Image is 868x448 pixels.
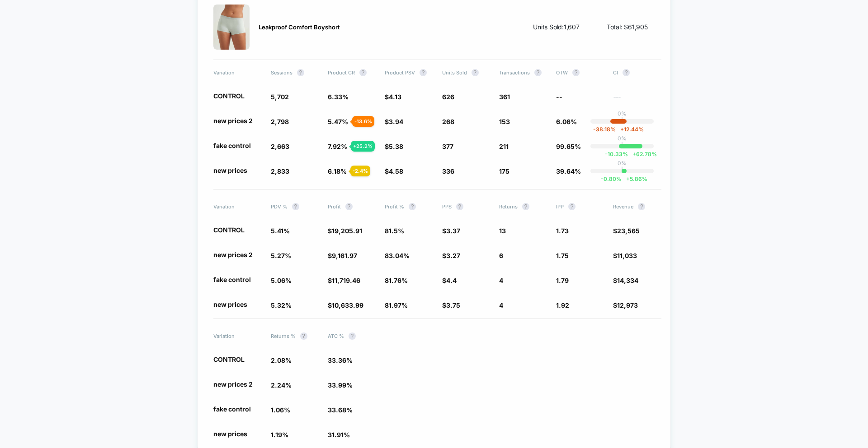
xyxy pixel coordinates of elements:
[613,69,661,76] span: CI
[533,23,580,32] span: Units Sold: 1,607
[328,167,347,175] span: 6.18%
[213,251,253,259] span: new prices 2
[499,143,509,150] span: 211
[499,252,503,259] span: 6
[613,277,638,284] span: $14,334
[385,227,404,235] span: 81.5%
[328,203,376,210] span: Profit
[385,69,433,76] span: Product PSV
[622,176,647,182] span: 5.86 %
[556,143,581,150] span: 99.65%
[442,69,490,76] span: Units Sold
[616,126,644,133] span: 12.44 %
[213,203,261,210] span: Variation
[385,118,403,125] span: $3.94
[349,333,356,340] button: ?
[618,160,627,166] p: 0%
[328,431,350,439] span: 31.91%
[328,143,347,150] span: 7.92%
[618,110,627,117] p: 0%
[605,151,628,157] span: -10.33 %
[613,94,661,101] span: ---
[556,118,577,125] span: 6.06%
[300,333,307,340] button: ?
[499,93,510,101] span: 361
[385,93,401,101] span: $4.13
[385,277,408,284] span: 81.76%
[328,333,376,340] span: ATC %
[328,381,353,389] span: 33.99%
[613,252,637,259] span: $11,033
[593,126,616,133] span: -38.18 %
[328,69,376,76] span: Product CR
[442,277,457,284] span: $4.4
[271,252,291,259] span: 5.27%
[213,5,250,50] img: Leakproof Comfort Boyshort
[213,430,247,438] span: new prices
[328,118,348,125] span: 5.47%
[213,333,261,340] span: Variation
[271,356,292,364] span: 2.08%
[613,203,661,210] span: Revenue
[385,167,403,175] span: $4.58
[385,203,433,210] span: Profit %
[359,69,367,76] button: ?
[328,356,353,364] span: 33.36%
[271,431,288,439] span: 1.19%
[213,356,245,363] span: CONTROL
[271,277,292,284] span: 5.06%
[271,333,319,340] span: Returns %
[259,23,340,31] span: Leakproof Comfort Boyshort
[499,203,547,210] span: Returns
[271,93,289,101] span: 5,702
[213,300,247,308] span: new prices
[345,203,353,210] button: ?
[522,203,529,210] button: ?
[572,69,580,76] button: ?
[213,166,247,174] span: new prices
[213,226,245,234] span: CONTROL
[499,69,547,76] span: Transactions
[499,167,509,175] span: 175
[271,167,289,175] span: 2,833
[556,252,569,259] span: 1.75
[328,227,362,235] span: $19,205.91
[626,176,630,182] span: +
[442,203,490,210] span: PPS
[632,151,636,157] span: +
[385,301,408,309] span: 81.97%
[628,151,657,157] span: 62.78 %
[328,93,349,101] span: 6.33%
[328,277,360,284] span: $11,719.46
[271,227,290,235] span: 5.41%
[442,93,454,101] span: 626
[638,203,645,210] button: ?
[618,135,627,142] p: 0%
[213,92,245,100] span: CONTROL
[271,381,292,389] span: 2.24%
[328,252,357,259] span: $9,161.97
[499,227,506,235] span: 13
[213,380,253,388] span: new prices 2
[621,117,623,124] p: |
[328,301,363,309] span: $10,633.99
[442,252,460,259] span: $3.27
[385,143,403,150] span: $5.38
[620,126,624,133] span: +
[556,93,562,101] span: --
[271,143,289,150] span: 2,663
[556,227,569,235] span: 1.73
[601,176,622,182] span: -0.80 %
[556,203,604,210] span: IPP
[350,166,370,176] div: - 2.4 %
[556,167,581,175] span: 39.64%
[472,69,479,76] button: ?
[420,69,427,76] button: ?
[568,203,576,210] button: ?
[328,406,353,414] span: 33.68%
[213,405,251,413] span: fake control
[271,301,292,309] span: 5.32%
[271,69,319,76] span: Sessions
[442,301,460,309] span: $3.75
[556,301,569,309] span: 1.92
